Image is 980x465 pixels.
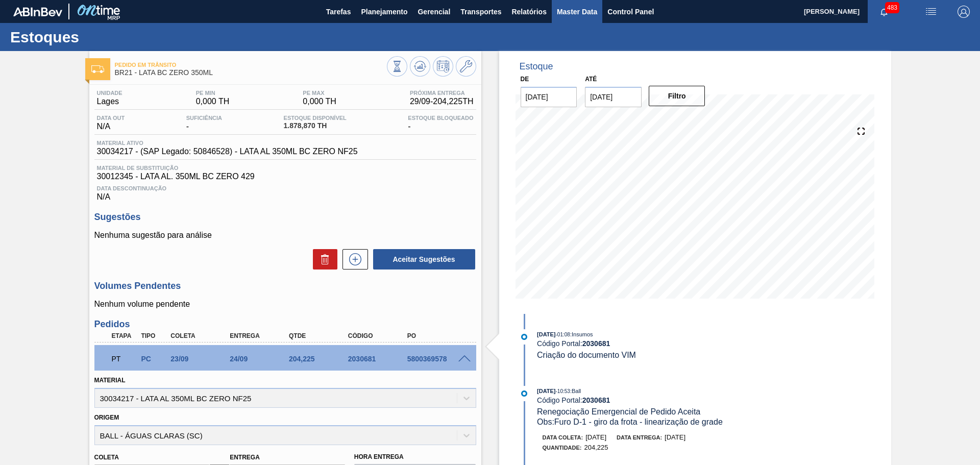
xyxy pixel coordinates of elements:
h3: Volumes Pendentes [94,281,476,291]
label: Coleta [94,454,119,461]
div: 5800369578 [405,355,471,363]
h3: Sugestões [94,212,476,223]
button: Ir ao Master Data / Geral [456,56,476,77]
span: Gerencial [418,6,450,18]
span: 1.878,870 TH [284,122,347,130]
span: Estoque Disponível [284,115,347,121]
p: Nenhuma sugestão para análise [94,231,476,240]
span: 204,225 [584,444,608,451]
div: 2030681 [346,355,412,363]
span: Lages [97,97,122,106]
span: PE MAX [303,90,336,96]
div: - [184,115,225,131]
span: Material ativo [97,140,358,146]
span: Estoque Bloqueado [408,115,473,121]
span: Obs: Furo D-1 - giro da frota - linearização de grade [537,418,723,426]
div: Excluir Sugestões [308,249,337,270]
span: Criação do documento VIM [537,351,636,359]
div: Tipo [138,332,169,339]
span: 483 [885,2,899,13]
img: Logout [958,6,970,18]
img: atual [521,390,527,397]
div: Etapa [109,332,140,339]
div: Nova sugestão [337,249,368,270]
div: 23/09/2025 [168,355,234,363]
div: PO [405,332,471,339]
span: Tarefas [326,6,351,18]
div: Aceitar Sugestões [368,248,476,271]
label: De [521,76,529,83]
span: Transportes [460,6,501,18]
div: Coleta [168,332,234,339]
span: Relatórios [511,6,546,18]
p: Nenhum volume pendente [94,300,476,309]
div: 24/09/2025 [227,355,293,363]
span: Data out [97,115,125,121]
span: Renegociação Emergencial de Pedido Aceita [537,407,700,416]
span: Unidade [97,90,122,96]
div: Pedido em Trânsito [109,348,140,370]
span: Pedido em Trânsito [115,62,387,68]
button: Atualizar Gráfico [410,56,430,77]
p: PT [112,355,137,363]
span: - 01:08 [556,332,570,337]
div: 204,225 [286,355,353,363]
span: 30034217 - (SAP Legado: 50846528) - LATA AL 350ML BC ZERO NF25 [97,147,358,156]
div: N/A [94,115,128,131]
button: Programar Estoque [433,56,453,77]
label: Hora Entrega [354,450,476,464]
label: Material [94,377,126,384]
label: Origem [94,414,119,421]
span: [DATE] [537,388,555,394]
img: TNhmsLtSVTkK8tSr43FrP2fwEKptu5GPRR3wAAAABJRU5ErkJggg== [13,7,62,16]
span: Próxima Entrega [410,90,474,96]
div: Código Portal: [537,339,779,348]
label: Até [585,76,597,83]
span: 0,000 TH [303,97,336,106]
span: 29/09 - 204,225 TH [410,97,474,106]
button: Aceitar Sugestões [373,249,475,270]
div: Qtde [286,332,353,339]
span: [DATE] [665,433,685,441]
span: Suficiência [186,115,222,121]
span: Data entrega: [617,434,662,440]
span: Quantidade : [543,445,582,451]
div: - [405,115,476,131]
strong: 2030681 [582,396,610,404]
img: Ícone [91,65,104,73]
span: BR21 - LATA BC ZERO 350ML [115,69,387,77]
div: Código Portal: [537,396,779,404]
span: Data Descontinuação [97,185,474,191]
strong: 2030681 [582,339,610,348]
label: Entrega [230,454,260,461]
span: - 10:53 [556,388,570,394]
span: [DATE] [537,331,555,337]
div: Entrega [227,332,293,339]
div: Pedido de Compra [138,355,169,363]
span: Material de Substituição [97,165,474,171]
h1: Estoques [10,31,191,43]
span: [DATE] [585,433,606,441]
span: Control Panel [607,6,654,18]
button: Filtro [649,86,705,106]
span: Data coleta: [543,434,583,440]
span: 30012345 - LATA AL. 350ML BC ZERO 429 [97,172,474,181]
div: N/A [94,181,476,202]
input: dd/mm/yyyy [585,87,642,107]
span: 0,000 TH [196,97,230,106]
button: Visão Geral dos Estoques [387,56,407,77]
img: atual [521,334,527,340]
span: Master Data [557,6,597,18]
span: : Insumos [570,331,593,337]
h3: Pedidos [94,319,476,330]
input: dd/mm/yyyy [521,87,577,107]
span: Planejamento [361,6,407,18]
img: userActions [925,6,937,18]
button: Notificações [868,5,900,19]
span: : Ball [570,388,581,394]
span: PE MIN [196,90,230,96]
div: Estoque [520,61,553,72]
div: Código [346,332,412,339]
